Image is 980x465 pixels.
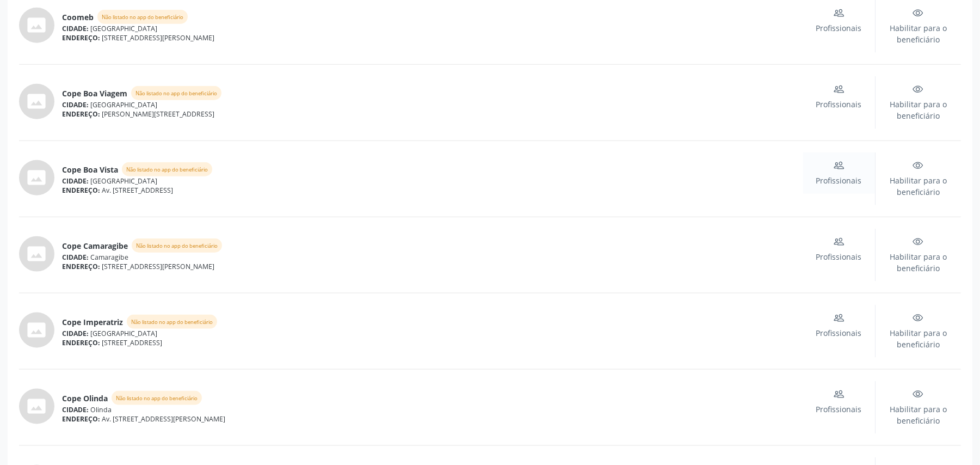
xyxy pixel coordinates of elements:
[27,320,47,340] i: photo_size_select_actual
[62,100,803,109] div: [GEOGRAPHIC_DATA]
[136,242,218,249] small: Não listado no app do beneficiário
[62,88,127,99] span: Cope Boa Viagem
[913,236,923,247] ion-icon: eye outline
[27,396,47,416] i: photo_size_select_actual
[102,14,183,21] small: Não listado no app do beneficiário
[913,160,923,171] ion-icon: eye outline
[62,109,100,119] span: ENDEREÇO:
[889,22,948,45] span: Habilitar para o beneficiário
[135,90,217,97] small: Não listado no app do beneficiário
[834,84,845,95] ion-icon: people outline
[913,84,923,95] ion-icon: eye outline
[816,403,862,415] span: Profissionais
[834,160,845,171] ion-icon: people outline
[62,176,803,186] div: [GEOGRAPHIC_DATA]
[62,24,803,33] div: [GEOGRAPHIC_DATA]
[62,164,118,175] span: Cope Boa Vista
[816,99,862,110] span: Profissionais
[62,186,803,195] div: Av. [STREET_ADDRESS]
[62,240,128,252] span: Cope Camaragibe
[62,414,100,424] span: ENDEREÇO:
[834,8,845,19] ion-icon: people outline
[816,22,862,34] span: Profissionais
[62,253,89,262] span: CIDADE:
[816,175,862,186] span: Profissionais
[913,8,923,19] ion-icon: eye outline
[62,33,803,42] div: [STREET_ADDRESS][PERSON_NAME]
[62,109,803,119] div: [PERSON_NAME][STREET_ADDRESS]
[62,393,108,404] span: Cope Olinda
[131,319,213,326] small: Não listado no app do beneficiário
[62,100,89,109] span: CIDADE:
[126,166,208,173] small: Não listado no app do beneficiário
[834,236,845,247] ion-icon: people outline
[889,251,948,274] span: Habilitar para o beneficiário
[816,327,862,339] span: Profissionais
[889,175,948,198] span: Habilitar para o beneficiário
[62,338,803,347] div: [STREET_ADDRESS]
[62,11,94,23] span: Coomeb
[62,405,89,414] span: CIDADE:
[62,329,803,338] div: [GEOGRAPHIC_DATA]
[889,327,948,350] span: Habilitar para o beneficiário
[27,244,47,264] i: photo_size_select_actual
[62,262,100,271] span: ENDEREÇO:
[62,405,803,414] div: Olinda
[889,99,948,121] span: Habilitar para o beneficiário
[62,186,100,195] span: ENDEREÇO:
[27,168,47,187] i: photo_size_select_actual
[62,253,803,262] div: Camaragibe
[62,176,89,186] span: CIDADE:
[834,389,845,400] ion-icon: people outline
[62,329,89,338] span: CIDADE:
[834,313,845,323] ion-icon: people outline
[27,15,47,35] i: photo_size_select_actual
[27,91,47,111] i: photo_size_select_actual
[62,24,89,33] span: CIDADE:
[116,395,198,402] small: Não listado no app do beneficiário
[62,414,803,424] div: Av. [STREET_ADDRESS][PERSON_NAME]
[62,33,100,42] span: ENDEREÇO:
[62,316,123,328] span: Cope Imperatriz
[816,251,862,262] span: Profissionais
[62,262,803,271] div: [STREET_ADDRESS][PERSON_NAME]
[913,313,923,323] ion-icon: eye outline
[913,389,923,400] ion-icon: eye outline
[62,338,100,347] span: ENDEREÇO:
[889,403,948,426] span: Habilitar para o beneficiário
